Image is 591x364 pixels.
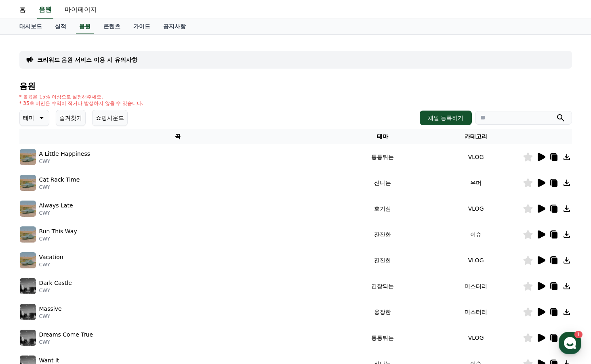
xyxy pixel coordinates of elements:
[39,227,77,236] p: Run This Way
[39,253,63,261] p: Vacation
[20,278,36,294] img: music
[56,110,86,126] button: 즐겨찾기
[336,325,429,351] td: 통통튀는
[20,175,36,191] img: music
[20,304,36,320] img: music
[82,255,85,262] span: 1
[157,19,192,34] a: 공지사항
[125,268,135,274] span: 설정
[429,222,523,247] td: 이슈
[336,222,429,247] td: 잔잔한
[76,19,94,34] a: 음원
[20,330,36,346] img: music
[39,339,93,345] p: CWY
[39,261,63,268] p: CWY
[53,256,104,276] a: 1대화
[39,184,80,190] p: CWY
[19,100,144,107] p: * 35초 미만은 수익이 적거나 발생하지 않을 수 있습니다.
[39,313,62,320] p: CWY
[39,236,77,242] p: CWY
[429,273,523,299] td: 미스터리
[429,299,523,325] td: 미스터리
[19,82,572,90] h4: 음원
[39,331,93,339] p: Dreams Come True
[429,196,523,222] td: VLOG
[37,2,53,19] a: 음원
[48,19,73,34] a: 실적
[20,149,36,165] img: music
[429,170,523,196] td: 유머
[20,226,36,243] img: music
[25,268,30,274] span: 홈
[429,129,523,144] th: 카테고리
[127,19,157,34] a: 가이드
[336,129,429,144] th: 테마
[336,299,429,325] td: 웅장한
[39,201,73,210] p: Always Late
[336,196,429,222] td: 호기심
[39,150,90,158] p: A Little Happiness
[13,2,32,19] a: 홈
[23,112,34,123] p: 테마
[39,287,72,294] p: CWY
[39,158,90,165] p: CWY
[429,325,523,351] td: VLOG
[58,2,103,19] a: 마이페이지
[20,201,36,217] img: music
[429,144,523,170] td: VLOG
[39,210,73,216] p: CWY
[420,111,471,125] button: 채널 등록하기
[19,129,336,144] th: 곡
[2,256,53,276] a: 홈
[39,176,80,184] p: Cat Rack Time
[19,110,49,126] button: 테마
[336,144,429,170] td: 통통튀는
[20,252,36,268] img: music
[39,305,62,313] p: Massive
[13,19,48,34] a: 대시보드
[19,94,144,100] p: * 볼륨은 15% 이상으로 설정해주세요.
[336,170,429,196] td: 신나는
[74,268,84,275] span: 대화
[39,279,72,287] p: Dark Castle
[336,247,429,273] td: 잔잔한
[37,56,137,64] a: 크리워드 음원 서비스 이용 시 유의사항
[104,256,155,276] a: 설정
[97,19,127,34] a: 콘텐츠
[429,247,523,273] td: VLOG
[336,273,429,299] td: 긴장되는
[92,110,128,126] button: 쇼핑사운드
